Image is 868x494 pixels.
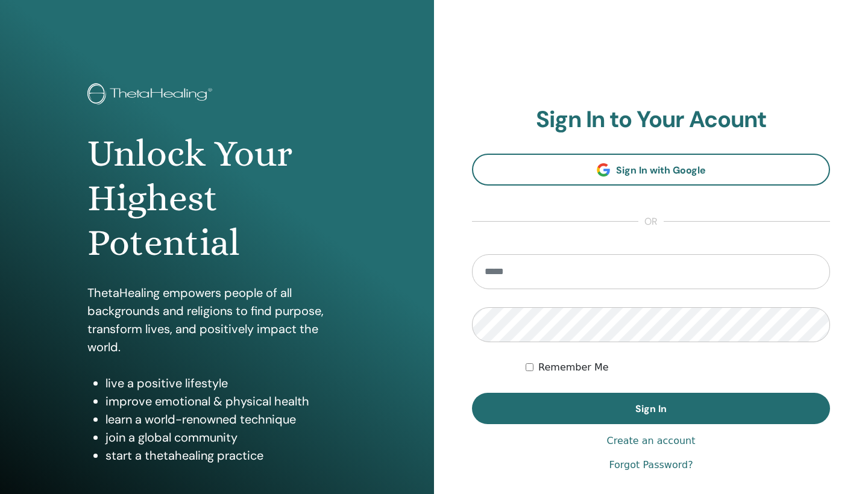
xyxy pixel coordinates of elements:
li: join a global community [105,428,347,446]
span: Sign In with Google [616,164,706,177]
li: improve emotional & physical health [105,392,347,410]
button: Sign In [472,393,830,424]
a: Create an account [606,434,695,448]
p: ThetaHealing empowers people of all backgrounds and religions to find purpose, transform lives, a... [87,284,347,356]
li: live a positive lifestyle [105,374,347,392]
span: Sign In [635,402,667,415]
h1: Unlock Your Highest Potential [87,131,347,266]
span: or [638,214,664,229]
h2: Sign In to Your Acount [472,106,830,134]
a: Sign In with Google [472,154,830,186]
label: Remember Me [538,360,609,375]
li: start a thetahealing practice [105,446,347,464]
a: Forgot Password? [609,458,693,472]
li: learn a world-renowned technique [105,410,347,428]
div: Keep me authenticated indefinitely or until I manually logout [526,360,830,375]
